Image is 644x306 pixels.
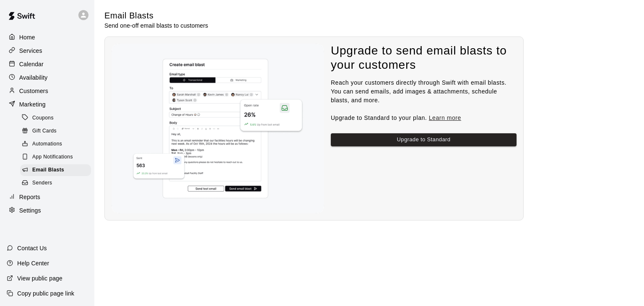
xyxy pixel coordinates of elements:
button: Upgrade to Standard [331,133,517,146]
div: Automations [20,138,91,150]
p: Reports [19,193,40,201]
a: Automations [20,138,94,151]
p: Help Center [17,259,49,267]
a: Home [7,31,88,44]
span: Email Blasts [32,166,64,174]
div: Gift Cards [20,125,91,137]
h4: Upgrade to send email blasts to your customers [331,44,517,73]
a: Marketing [7,98,88,111]
img: Nothing to see here [112,44,324,214]
span: Senders [32,179,52,187]
a: Gift Cards [20,124,94,137]
span: App Notifications [32,153,73,161]
div: App Notifications [20,151,91,163]
h5: Email Blasts [104,10,208,21]
div: Email Blasts [20,164,91,176]
p: Services [19,47,42,55]
p: Customers [19,87,48,95]
p: Marketing [19,100,46,109]
a: Senders [20,177,94,190]
p: Calendar [19,60,44,68]
a: Coupons [20,112,94,124]
a: Learn more [429,114,461,121]
div: Coupons [20,112,91,124]
p: Home [19,33,35,41]
p: Send one-off email blasts to customers [104,21,208,30]
div: Senders [20,177,91,189]
p: Settings [19,206,41,215]
span: Coupons [32,114,54,122]
p: Copy public page link [17,289,74,298]
span: Gift Cards [32,127,57,135]
a: Calendar [7,58,88,70]
a: Services [7,44,88,57]
p: View public page [17,274,62,283]
a: Settings [7,204,88,217]
a: Customers [7,85,88,97]
a: App Notifications [20,151,94,164]
span: Automations [32,140,62,148]
span: Reach your customers directly through Swift with email blasts. You can send emails, add images & ... [331,79,506,121]
a: Availability [7,71,88,84]
p: Contact Us [17,244,47,252]
a: Reports [7,191,88,203]
a: Email Blasts [20,164,94,177]
p: Availability [19,73,48,82]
